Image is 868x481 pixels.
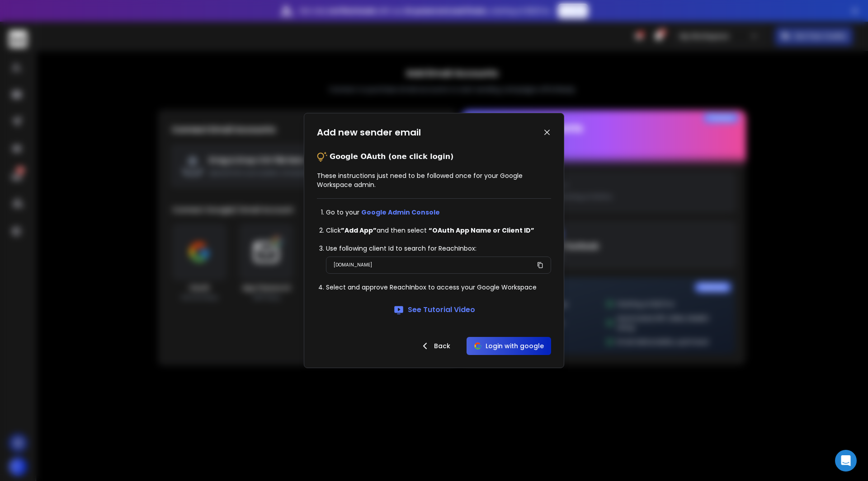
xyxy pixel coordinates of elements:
[467,337,551,355] button: Login with google
[326,208,551,217] li: Go to your
[326,283,551,292] li: Select and approve ReachInbox to access your Google Workspace
[317,171,551,189] p: These instructions just need to be followed once for your Google Workspace admin.
[334,261,372,270] p: [DOMAIN_NAME]
[412,337,458,355] button: Back
[330,151,453,162] p: Google OAuth (one click login)
[393,304,475,315] a: See Tutorial Video
[326,244,551,253] li: Use following client Id to search for ReachInbox:
[317,151,328,162] img: tips
[429,226,534,235] strong: “OAuth App Name or Client ID”
[317,126,421,139] h1: Add new sender email
[361,208,440,217] a: Google Admin Console
[326,226,551,235] li: Click and then select
[341,226,377,235] strong: ”Add App”
[835,450,857,472] div: Open Intercom Messenger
